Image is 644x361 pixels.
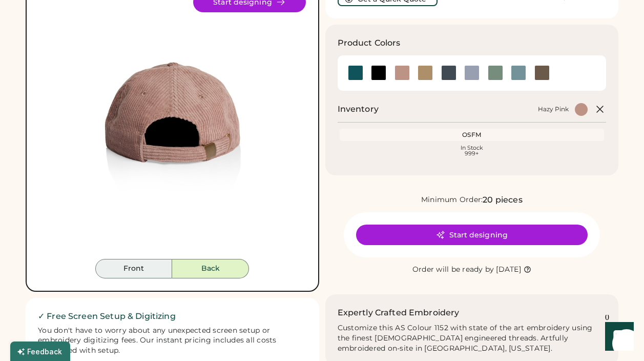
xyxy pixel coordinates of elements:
[538,105,569,113] div: Hazy Pink
[95,259,172,278] button: Front
[595,315,639,359] iframe: Front Chat
[172,259,249,278] button: Back
[483,194,522,206] div: 20 pieces
[38,326,307,356] div: You don't have to worry about any unexpected screen setup or embroidery digitizing fees. Our inst...
[412,265,494,275] div: Order will be ready by
[342,145,603,156] div: In Stock 999+
[38,310,307,323] h2: ✓ Free Screen Setup & Digitizing
[338,37,401,49] h3: Product Colors
[356,225,588,245] button: Start designing
[338,307,460,319] h2: Expertly Crafted Embroidery
[342,131,603,139] div: OSFM
[338,103,379,115] h2: Inventory
[496,265,521,275] div: [DATE]
[421,195,483,205] div: Minimum Order:
[338,323,607,354] div: Customize this AS Colour 1152 with state of the art embroidery using the finest [DEMOGRAPHIC_DATA...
